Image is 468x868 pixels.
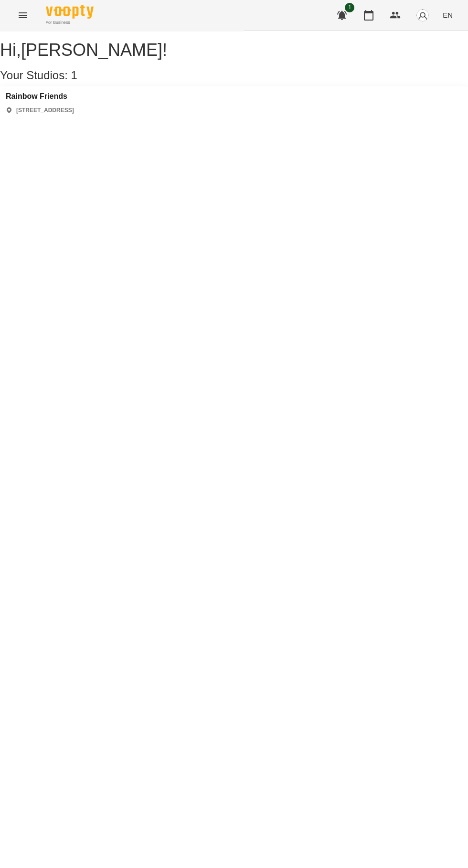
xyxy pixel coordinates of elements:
span: 1 [71,69,77,82]
span: 1 [345,3,354,12]
img: Voopty Logo [46,5,94,19]
p: [STREET_ADDRESS] [16,106,74,115]
img: avatar_s.png [416,9,429,22]
button: EN [439,6,457,24]
button: Menu [11,4,34,27]
span: EN [443,10,453,20]
span: For Business [46,20,94,26]
a: Rainbow Friends [6,92,74,101]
